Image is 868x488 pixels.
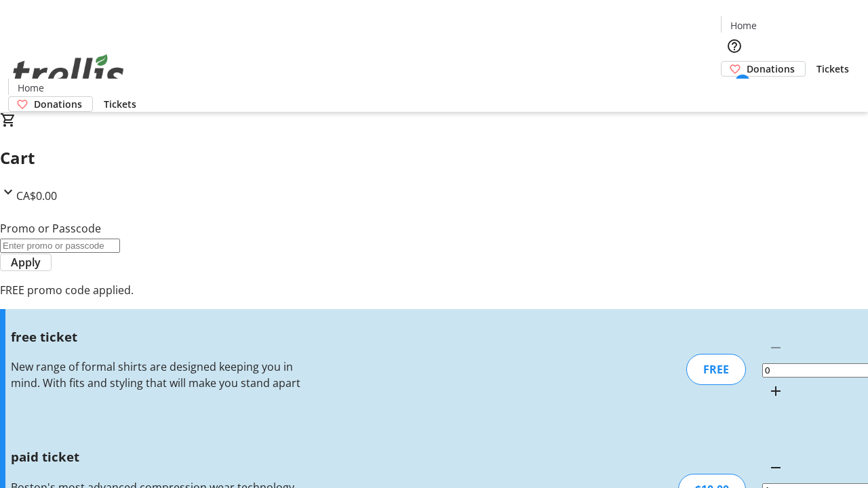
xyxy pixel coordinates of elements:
[34,97,82,111] span: Donations
[806,62,860,76] a: Tickets
[762,454,789,481] button: Decrement by one
[721,77,748,104] button: Cart
[721,61,806,77] a: Donations
[18,81,44,95] span: Home
[11,359,307,391] div: New range of formal shirts are designed keeping you in mind. With fits and styling that will make...
[93,97,147,111] a: Tickets
[762,378,789,405] button: Increment by one
[722,18,765,33] a: Home
[104,97,136,111] span: Tickets
[9,81,52,95] a: Home
[8,96,93,112] a: Donations
[11,327,307,346] h3: free ticket
[816,62,849,76] span: Tickets
[11,447,307,466] h3: paid ticket
[686,354,746,385] div: FREE
[16,188,57,203] span: CA$0.00
[8,39,129,107] img: Orient E2E Organization XcBwJAKo9D's Logo
[747,62,795,76] span: Donations
[730,18,757,33] span: Home
[11,254,41,270] span: Apply
[721,33,748,60] button: Help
